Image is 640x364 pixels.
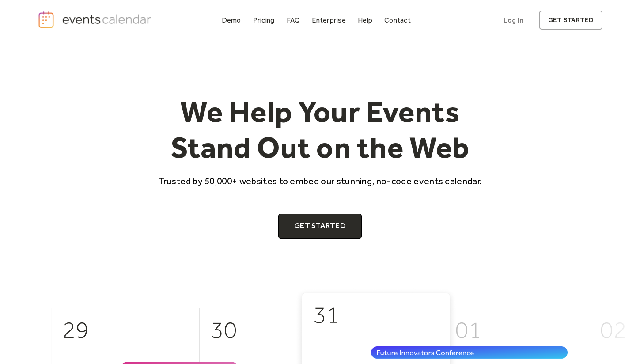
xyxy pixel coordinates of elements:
[358,18,372,23] div: Help
[253,18,275,23] div: Pricing
[308,14,349,26] a: Enterprise
[151,94,490,166] h1: We Help Your Events Stand Out on the Web
[381,14,414,26] a: Contact
[151,174,490,187] p: Trusted by 50,000+ websites to embed our stunning, no-code events calendar.
[222,18,241,23] div: Demo
[539,11,602,30] a: get started
[287,18,300,23] div: FAQ
[495,11,532,30] a: Log In
[283,14,304,26] a: FAQ
[354,14,376,26] a: Help
[312,18,345,23] div: Enterprise
[384,18,411,23] div: Contact
[250,14,278,26] a: Pricing
[218,14,245,26] a: Demo
[278,214,362,239] a: Get Started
